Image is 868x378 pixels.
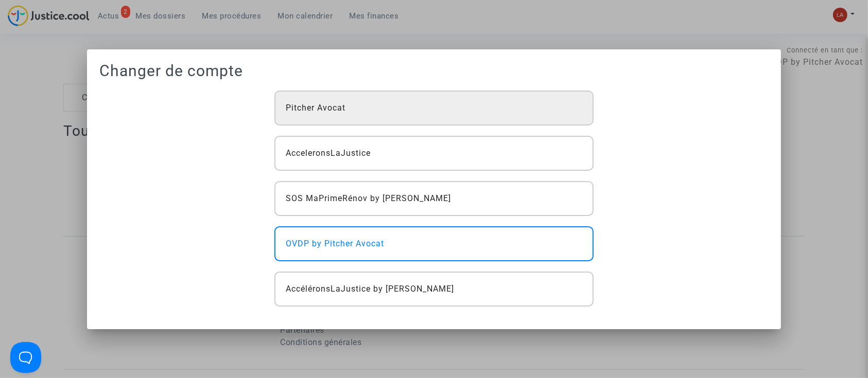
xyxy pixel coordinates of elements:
span: OVDP by Pitcher Avocat [286,238,384,250]
span: Pitcher Avocat [286,102,345,114]
span: SOS MaPrimeRénov by [PERSON_NAME] [286,192,451,205]
span: AccéléronsLaJustice by [PERSON_NAME] [286,283,454,295]
span: AcceleronsLaJustice [286,147,371,159]
iframe: Help Scout Beacon - Open [10,342,41,373]
h1: Changer de compte [99,62,769,80]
